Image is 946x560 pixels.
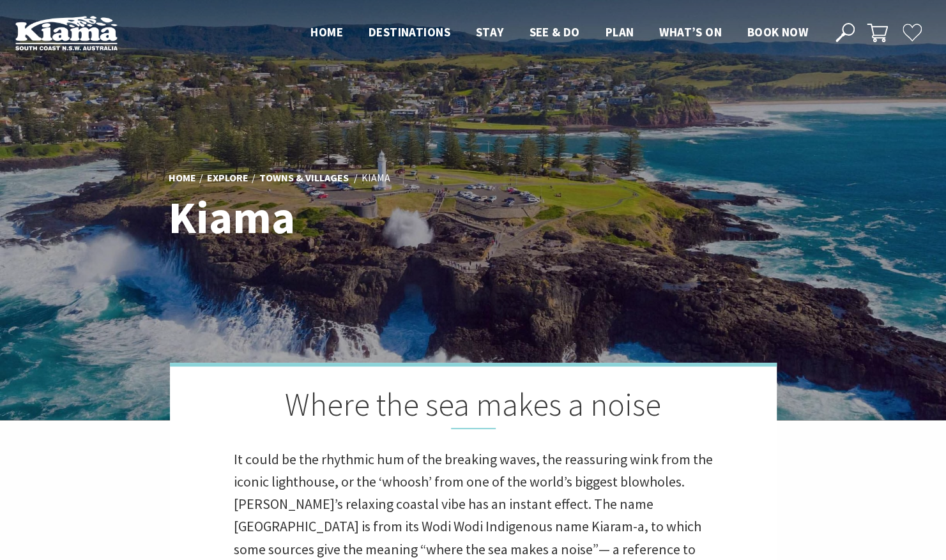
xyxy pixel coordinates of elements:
span: What’s On [659,24,722,40]
span: Destinations [369,24,450,40]
span: Book now [747,24,808,40]
li: Kiama [362,170,390,186]
span: Home [310,24,343,40]
span: Stay [476,24,504,40]
span: Plan [606,24,634,40]
a: Explore [207,171,248,185]
h1: Kiama [169,193,530,242]
nav: Main Menu [298,22,821,43]
a: Home [169,171,196,185]
a: Towns & Villages [259,171,349,185]
img: Kiama Logo [15,15,118,50]
h2: Where the sea makes a noise [234,386,713,429]
span: See & Do [529,24,579,40]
